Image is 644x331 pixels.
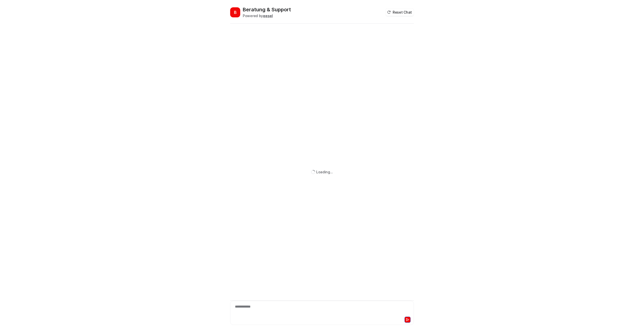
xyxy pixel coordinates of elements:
b: eesel [263,14,273,18]
div: Powered by [243,13,291,18]
button: Reset Chat [386,9,414,16]
span: B [230,7,240,17]
h2: Beratung & Support [243,6,291,13]
div: Loading... [316,169,333,175]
